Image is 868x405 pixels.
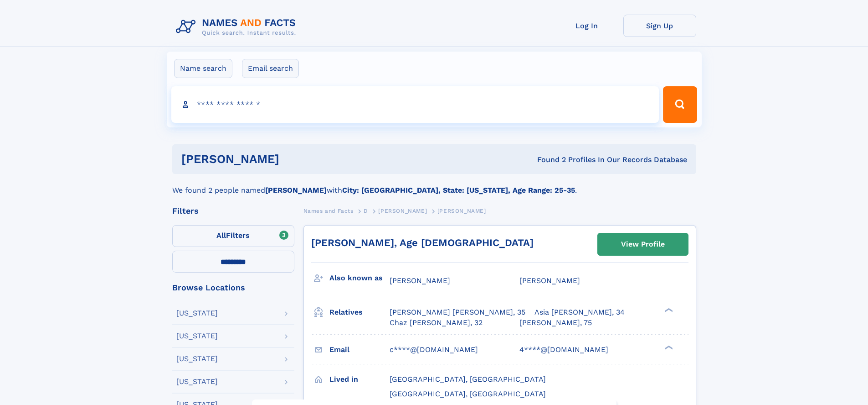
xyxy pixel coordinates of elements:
[378,208,427,214] span: [PERSON_NAME]
[216,231,226,240] span: All
[519,276,580,285] span: [PERSON_NAME]
[390,307,525,317] a: [PERSON_NAME] [PERSON_NAME], 35
[390,276,450,285] span: [PERSON_NAME]
[663,307,673,313] div: ❯
[174,59,232,78] label: Name search
[172,15,303,39] img: Logo Names and Facts
[550,15,623,37] a: Log In
[621,234,665,255] div: View Profile
[242,59,299,78] label: Email search
[329,342,390,358] h3: Email
[364,208,368,214] span: D
[663,344,673,350] div: ❯
[172,174,696,196] div: We found 2 people named with .
[329,305,390,320] h3: Relatives
[390,375,546,384] span: [GEOGRAPHIC_DATA], [GEOGRAPHIC_DATA]
[623,15,696,37] a: Sign Up
[329,372,390,387] h3: Lived in
[329,270,390,286] h3: Also known as
[176,332,218,340] div: [US_STATE]
[390,318,483,328] a: Chaz [PERSON_NAME], 32
[265,186,327,195] b: [PERSON_NAME]
[534,307,625,317] a: Asia [PERSON_NAME], 34
[378,205,427,216] a: [PERSON_NAME]
[181,153,408,165] h1: [PERSON_NAME]
[176,378,218,385] div: [US_STATE]
[176,310,218,317] div: [US_STATE]
[172,284,294,292] div: Browse Locations
[176,355,218,363] div: [US_STATE]
[408,155,687,165] div: Found 2 Profiles In Our Records Database
[663,86,697,123] button: Search Button
[303,205,354,216] a: Names and Facts
[172,225,294,247] label: Filters
[390,389,546,398] span: [GEOGRAPHIC_DATA], [GEOGRAPHIC_DATA]
[342,186,575,195] b: City: [GEOGRAPHIC_DATA], State: [US_STATE], Age Range: 25-35
[519,318,592,328] a: [PERSON_NAME], 75
[311,237,534,248] a: [PERSON_NAME], Age [DEMOGRAPHIC_DATA]
[172,207,294,215] div: Filters
[171,86,659,123] input: search input
[364,205,368,216] a: D
[437,208,486,214] span: [PERSON_NAME]
[598,233,688,255] a: View Profile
